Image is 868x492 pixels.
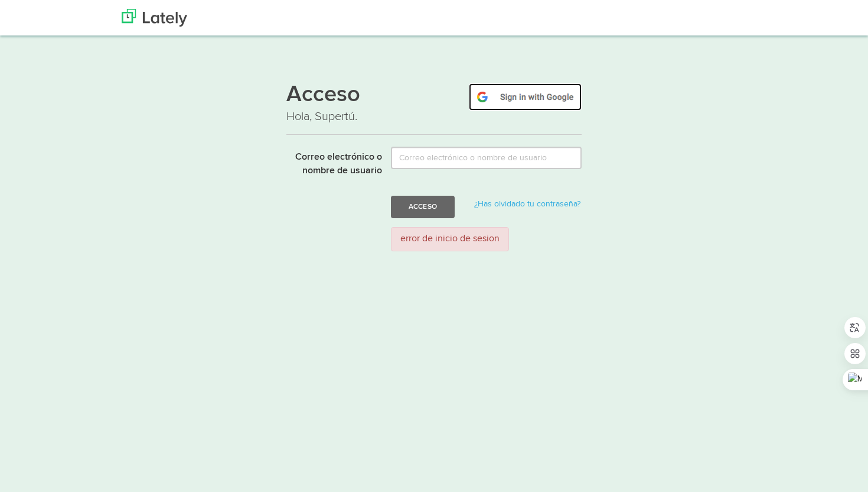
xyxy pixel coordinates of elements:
button: Acceso [391,196,455,218]
img: google-signin.png [469,83,582,111]
font: Hola, Supertú. [286,109,357,124]
a: ¿Has olvidado tu contraseña? [474,200,580,208]
font: Correo electrónico o nombre de usuario [295,153,382,176]
img: Últimamente [122,9,187,27]
input: Correo electrónico o nombre de usuario [391,147,582,169]
font: Acceso [409,203,437,210]
font: Acceso [286,84,360,106]
font: error de inicio de sesion [400,234,500,244]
